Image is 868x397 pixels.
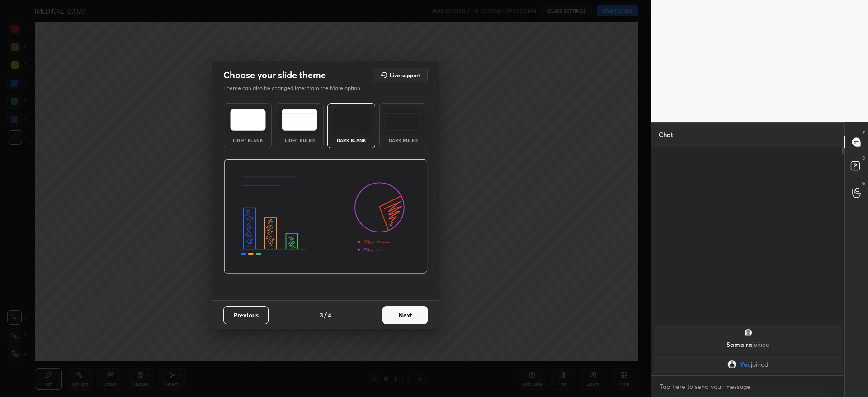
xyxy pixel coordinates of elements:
img: lightTheme.e5ed3b09.svg [230,109,266,131]
div: Dark Ruled [385,138,421,142]
h5: Live support [390,72,420,78]
img: 39815340dd53425cbc7980211086e2fd.jpg [727,360,736,369]
h4: 4 [328,310,331,320]
div: Dark Blank [333,138,369,142]
p: Samaira [659,341,837,348]
div: Light Blank [230,138,266,142]
span: You [740,361,751,368]
button: Previous [223,306,269,324]
div: grid [651,323,844,375]
p: G [862,180,865,187]
img: darkRuledTheme.de295e13.svg [385,109,421,131]
img: darkThemeBanner.d06ce4a2.svg [224,159,428,274]
span: joined [752,340,770,349]
p: Chat [651,123,680,147]
p: Theme can also be changed later from the More option [223,84,370,92]
button: Next [382,306,428,324]
img: lightRuledTheme.5fabf969.svg [282,109,317,131]
img: default.png [744,328,753,337]
div: Light Ruled [282,138,318,142]
p: T [863,129,865,136]
span: joined [751,361,769,368]
h4: / [324,310,327,320]
h4: 3 [320,310,323,320]
h2: Choose your slide theme [223,69,326,81]
img: darkTheme.f0cc69e5.svg [334,109,369,131]
p: D [862,155,865,161]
